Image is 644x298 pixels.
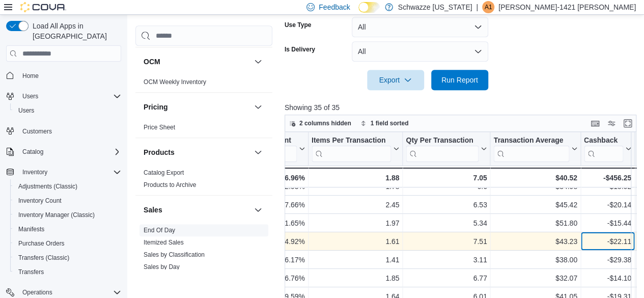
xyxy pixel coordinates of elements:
span: 2 columns hidden [299,119,351,127]
div: -$29.38 [583,254,631,266]
div: $45.42 [493,199,577,211]
button: Adjustments (Classic) [10,179,125,194]
label: Is Delivery [285,45,315,53]
span: Run Report [441,75,478,85]
span: Inventory Count [18,197,62,205]
button: All [352,17,488,37]
span: Itemized Sales [144,238,184,247]
span: Transfers (Classic) [14,252,121,264]
div: 7.05 [406,172,487,184]
div: Items Per Transaction [311,136,391,162]
a: Sales by Day [144,263,180,270]
div: -$15.44 [583,217,631,229]
button: OCM [252,56,264,68]
img: Cova [20,2,66,12]
div: 6.77 [406,272,487,284]
a: Transfers [14,266,48,278]
div: 16.17% [228,254,304,266]
a: Manifests [14,223,48,235]
div: 46.76% [228,272,304,284]
button: Sales [252,204,264,216]
span: Users [18,90,121,102]
button: Customers [2,124,125,139]
span: Customers [22,127,52,136]
a: Sales by Classification [144,251,205,258]
button: 1 field sorted [356,117,413,129]
button: Display options [605,117,618,129]
div: $38.00 [493,254,577,266]
div: $43.23 [493,235,577,248]
div: OCM [135,76,272,92]
button: Qty Per Transaction [406,136,487,162]
button: Catalog [18,146,47,158]
span: Catalog [18,146,121,158]
a: Catalog Export [144,169,184,176]
h3: Pricing [144,102,167,112]
a: Inventory Count [14,195,66,207]
button: All [352,41,488,62]
div: Markdown Percent [228,136,296,162]
a: Itemized Sales [144,239,184,246]
span: A1 [485,1,492,13]
span: Inventory Manager (Classic) [14,209,121,221]
div: Qty Per Transaction [406,136,479,162]
div: 27.66% [228,199,304,211]
a: Home [18,70,43,82]
div: 6.53 [406,199,487,211]
button: Items Per Transaction [311,136,399,162]
div: Cashback [583,136,623,162]
button: Cashback [583,136,631,162]
a: Products to Archive [144,181,196,188]
span: Inventory [18,166,121,178]
span: Transfers [14,266,121,278]
span: Users [18,106,34,115]
div: 21.65% [228,217,304,229]
button: Sales [144,205,250,215]
div: -$22.11 [583,235,631,248]
span: Adjustments (Classic) [14,180,121,193]
button: Home [2,68,125,83]
p: [PERSON_NAME]-1421 [PERSON_NAME] [498,1,636,13]
button: Manifests [10,222,125,236]
div: -$456.25 [583,172,631,184]
span: Operations [22,288,52,296]
a: Customers [18,125,56,138]
button: Transaction Average [493,136,577,162]
div: Qty Per Transaction [406,136,479,146]
span: Manifests [18,225,44,233]
a: End Of Day [144,227,175,234]
button: Users [18,90,42,102]
span: Catalog Export [144,169,184,177]
div: 1.97 [311,217,399,229]
button: Users [10,103,125,118]
a: Adjustments (Classic) [14,180,81,193]
button: 2 columns hidden [285,117,355,129]
button: Keyboard shortcuts [589,117,601,129]
p: | [476,1,478,13]
button: Purchase Orders [10,236,125,251]
button: Inventory Count [10,194,125,208]
button: Products [144,147,250,157]
div: Transaction Average [493,136,569,162]
button: Enter fullscreen [622,117,634,129]
div: 26.96% [228,172,304,184]
a: OCM Weekly Inventory [144,78,206,86]
div: Amanda-1421 Lyons [482,1,494,13]
span: Home [18,69,121,82]
label: Use Type [285,21,311,29]
span: Price Sheet [144,123,175,131]
button: Transfers [10,265,125,279]
span: Transfers (Classic) [18,254,69,262]
div: 5.34 [406,217,487,229]
button: Inventory [18,166,51,178]
span: Inventory [22,168,47,176]
span: 1 field sorted [371,119,409,127]
h3: Sales [144,205,162,215]
span: Inventory Count [14,195,121,207]
div: 1.88 [311,172,399,184]
div: $40.52 [493,172,577,184]
div: Cashback [583,136,623,146]
span: End Of Day [144,226,175,234]
div: $51.80 [493,217,577,229]
span: Purchase Orders [18,239,65,248]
